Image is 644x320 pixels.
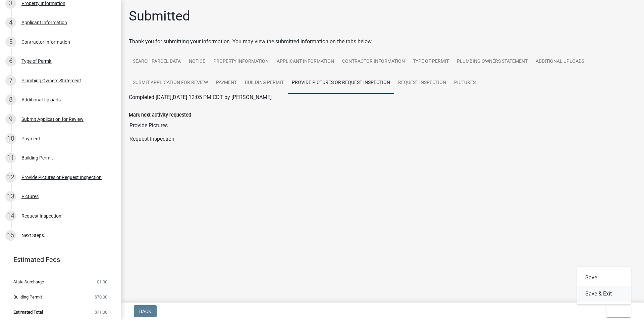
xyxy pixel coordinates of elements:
div: 15 [5,230,16,241]
button: Back [134,305,157,317]
div: 11 [5,152,16,163]
a: Pictures [450,72,480,94]
span: State Surcharge [13,280,44,284]
button: Save [577,270,631,286]
div: 9 [5,114,16,125]
a: Notice [185,51,209,73]
div: Additional Uploads [21,97,61,102]
a: Provide Pictures or Request Inspection [288,72,394,94]
div: Plumbing Owners Statement [21,78,81,83]
button: Exit [606,305,631,317]
span: $71.00 [95,310,107,314]
div: 13 [5,191,16,202]
div: 14 [5,211,16,221]
div: Thank you for submitting your information. You may view the submitted information on the tabs below. [129,38,636,46]
div: 5 [5,37,16,47]
div: 6 [5,56,16,66]
span: Completed [DATE][DATE] 12:05 PM CDT by [PERSON_NAME] [129,94,272,100]
div: Type of Permit [21,59,52,63]
label: Mark next activity requested [129,113,191,118]
a: Plumbing Owners Statement [453,51,532,73]
a: Request Inspection [394,72,450,94]
div: 12 [5,172,16,183]
h1: Submitted [129,8,190,24]
button: Save & Exit [577,286,631,302]
a: Building Permit [241,72,288,94]
a: Applicant Information [273,51,338,73]
div: Property Information [21,1,65,6]
a: Contractor Information [338,51,409,73]
div: 4 [5,17,16,28]
div: 8 [5,94,16,105]
div: 10 [5,133,16,144]
div: Payment [21,136,40,141]
span: $70.00 [95,295,107,299]
div: Request Inspection [21,214,61,218]
div: Submit Application for Review [21,117,84,122]
div: Applicant Information [21,20,67,25]
a: Type of Permit [409,51,453,73]
a: Estimated Fees [5,253,110,266]
a: Property Information [209,51,273,73]
a: Submit Application for Review [129,72,212,94]
span: Estimated Total [13,310,43,314]
div: Exit [577,267,631,305]
span: Exit [612,309,622,314]
div: Pictures [21,194,39,199]
div: Contractor Information [21,40,70,44]
a: Payment [212,72,241,94]
a: Search Parcel Data [129,51,185,73]
a: Additional Uploads [532,51,588,73]
div: Building Permit [21,155,53,160]
span: Building Permit [13,295,42,299]
span: $1.00 [97,280,107,284]
span: Back [139,309,151,314]
div: 7 [5,75,16,86]
div: Provide Pictures or Request Inspection [21,175,102,180]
